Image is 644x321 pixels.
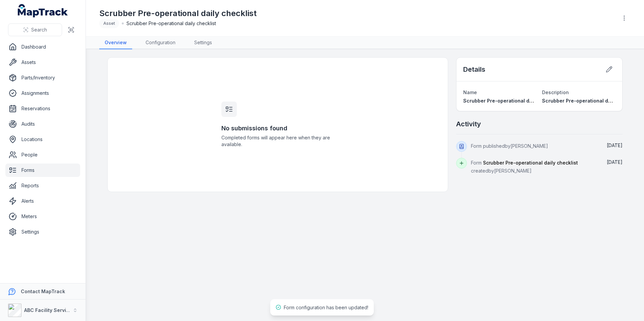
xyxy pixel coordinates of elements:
span: Description [542,89,569,95]
a: Forms [5,164,80,177]
span: Scrubber Pre-operational daily checklist [542,98,640,104]
span: Form created by [PERSON_NAME] [471,160,578,174]
a: Overview [99,37,132,49]
time: 15/10/2025, 11:40:37 am [607,159,623,165]
a: Assignments [5,86,80,100]
a: Meters [5,210,80,223]
a: Reservations [5,102,80,115]
a: Parts/Inventory [5,71,80,84]
span: Name [463,89,477,95]
span: [DATE] [607,142,623,148]
button: Search [8,23,62,36]
span: Form configuration has been updated! [284,305,368,310]
strong: Contact MapTrack [21,288,65,294]
time: 15/10/2025, 11:47:26 am [607,142,623,148]
h2: Activity [456,119,481,129]
span: Scrubber Pre-operational daily checklist [126,20,216,27]
a: Settings [189,37,217,49]
span: Scrubber Pre-operational daily checklist [463,98,561,104]
a: MapTrack [18,4,68,17]
a: Alerts [5,194,80,208]
h2: Details [463,65,485,74]
h1: Scrubber Pre-operational daily checklist [99,8,257,19]
a: Reports [5,179,80,192]
span: Scrubber Pre-operational daily checklist [483,160,578,166]
div: Asset [99,19,119,28]
span: [DATE] [607,159,623,165]
a: Configuration [140,37,181,49]
span: Search [31,26,47,33]
a: Dashboard [5,40,80,54]
a: Settings [5,225,80,239]
h3: No submissions found [221,124,334,133]
span: Completed forms will appear here when they are available. [221,134,334,148]
strong: ABC Facility Services [24,307,75,313]
span: Form published by [PERSON_NAME] [471,143,548,149]
a: Assets [5,56,80,69]
a: People [5,148,80,162]
a: Locations [5,133,80,146]
a: Audits [5,117,80,131]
